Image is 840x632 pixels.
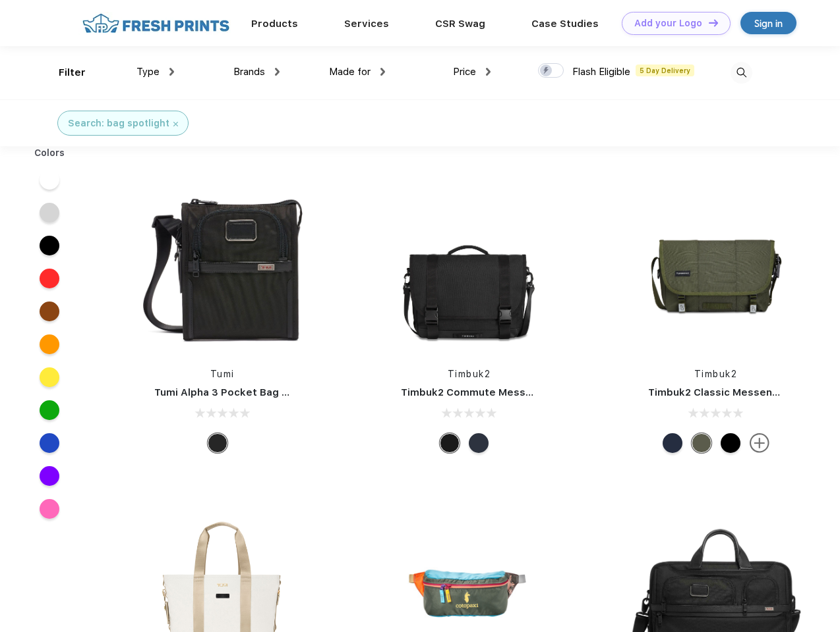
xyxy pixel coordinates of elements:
a: Tumi [210,369,235,379]
img: more.svg [750,433,769,453]
div: Eco Black [440,433,460,453]
div: Filter [59,65,86,80]
div: Eco Army [692,433,711,453]
img: func=resize&h=266 [135,179,310,354]
span: Flash Eligible [572,66,630,78]
div: Eco Black [721,433,740,453]
div: Sign in [754,16,783,31]
span: Type [136,66,160,78]
a: Tumi Alpha 3 Pocket Bag Small [154,386,309,398]
img: DT [709,19,718,26]
a: Products [251,18,298,30]
img: dropdown.png [486,68,491,76]
img: filter_cancel.svg [173,122,178,126]
div: Eco Nautical [663,433,682,453]
a: Timbuk2 [694,369,738,379]
span: Price [453,66,476,78]
img: func=resize&h=266 [381,179,556,354]
img: dropdown.png [169,68,174,76]
div: Colors [24,146,75,160]
div: Add your Logo [634,18,702,29]
img: dropdown.png [275,68,280,76]
a: Timbuk2 [448,369,491,379]
span: Brands [233,66,265,78]
a: Timbuk2 Commute Messenger Bag [401,386,578,398]
span: 5 Day Delivery [636,65,694,76]
img: func=resize&h=266 [628,179,804,354]
a: Sign in [740,12,796,34]
div: Eco Nautical [469,433,489,453]
div: Black [208,433,227,453]
img: fo%20logo%202.webp [78,12,233,35]
span: Made for [329,66,371,78]
img: desktop_search.svg [731,62,752,84]
a: Timbuk2 Classic Messenger Bag [648,386,812,398]
img: dropdown.png [380,68,385,76]
div: Search: bag spotlight [68,117,169,130]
